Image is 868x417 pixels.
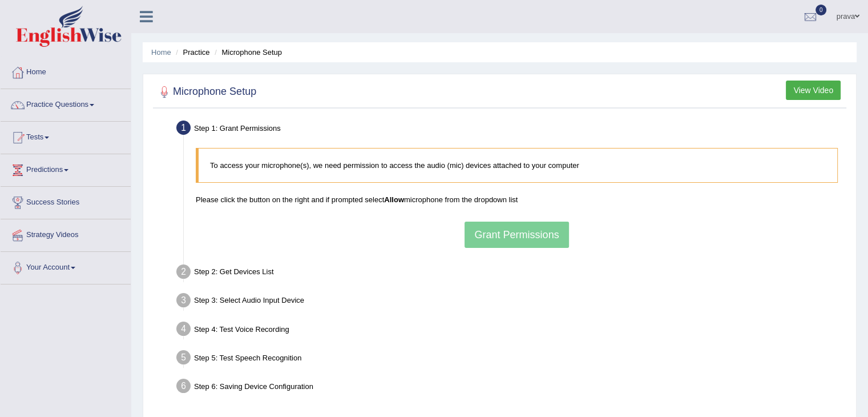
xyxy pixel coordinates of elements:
[171,261,851,286] div: Step 2: Get Devices List
[171,290,851,315] div: Step 3: Select Audio Input Device
[1,57,131,85] a: Home
[171,318,851,343] div: Step 4: Test Voice Recording
[1,154,131,183] a: Predictions
[815,5,827,15] span: 0
[1,219,131,248] a: Strategy Videos
[1,252,131,280] a: Your Account
[1,89,131,118] a: Practice Questions
[171,117,851,142] div: Step 1: Grant Permissions
[212,47,282,58] li: Microphone Setup
[151,48,171,57] a: Home
[1,122,131,150] a: Tests
[196,194,838,205] p: Please click the button on the right and if prompted select microphone from the dropdown list
[1,187,131,215] a: Success Stories
[171,375,851,400] div: Step 6: Saving Device Configuration
[786,81,841,100] button: View Video
[171,347,851,372] div: Step 5: Test Speech Recognition
[210,160,826,171] p: To access your microphone(s), we need permission to access the audio (mic) devices attached to yo...
[384,195,404,204] b: Allow
[173,47,209,58] li: Practice
[156,83,256,101] h2: Microphone Setup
